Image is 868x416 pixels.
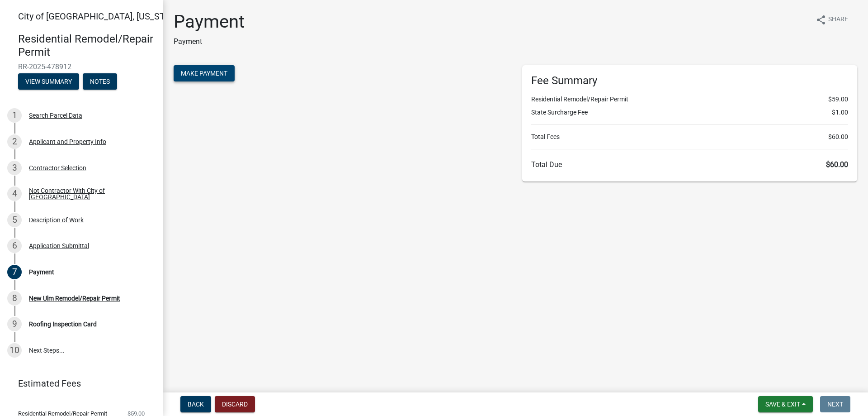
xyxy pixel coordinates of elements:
div: Not Contractor With City of [GEOGRAPHIC_DATA] [29,187,148,200]
div: Applicant and Property Info [29,139,106,145]
div: Roofing Inspection Card [29,321,97,327]
span: Make Payment [181,70,227,77]
button: Discard [215,396,255,412]
div: Application Submittal [29,243,89,249]
button: View Summary [18,73,79,90]
span: RR-2025-478912 [18,62,145,71]
div: 3 [7,161,22,175]
div: Search Parcel Data [29,112,82,119]
button: Notes [83,73,117,90]
span: Save & Exit [765,401,800,408]
div: 1 [7,108,22,123]
div: 2 [7,134,22,149]
span: $60.00 [828,132,848,142]
div: Contractor Selection [29,165,86,171]
p: Payment [174,36,245,47]
div: 6 [7,239,22,253]
button: shareShare [808,11,855,29]
li: Residential Remodel/Repair Permit [531,95,848,104]
div: 8 [7,291,22,306]
span: $59.00 [828,95,848,104]
span: City of [GEOGRAPHIC_DATA], [US_STATE] [18,11,183,22]
h4: Residential Remodel/Repair Permit [18,33,156,59]
span: $1.00 [832,108,848,117]
h6: Fee Summary [531,74,848,87]
button: Save & Exit [758,396,813,412]
div: 5 [7,213,22,227]
h1: Payment [174,11,245,33]
div: Payment [29,269,54,275]
a: Estimated Fees [7,374,148,392]
div: 7 [7,265,22,279]
wm-modal-confirm: Summary [18,78,79,86]
div: 9 [7,317,22,331]
i: share [816,14,826,25]
div: 4 [7,186,22,201]
button: Back [180,396,211,412]
span: $60.00 [826,160,848,169]
button: Next [820,396,850,412]
li: State Surcharge Fee [531,108,848,117]
button: Make Payment [174,65,235,81]
li: Total Fees [531,132,848,142]
wm-modal-confirm: Notes [83,78,117,86]
span: Back [188,401,204,408]
span: Share [828,14,848,25]
div: 10 [7,343,22,358]
span: Next [827,401,843,408]
div: Description of Work [29,217,84,223]
div: New Ulm Remodel/Repair Permit [29,295,120,301]
h6: Total Due [531,160,848,169]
